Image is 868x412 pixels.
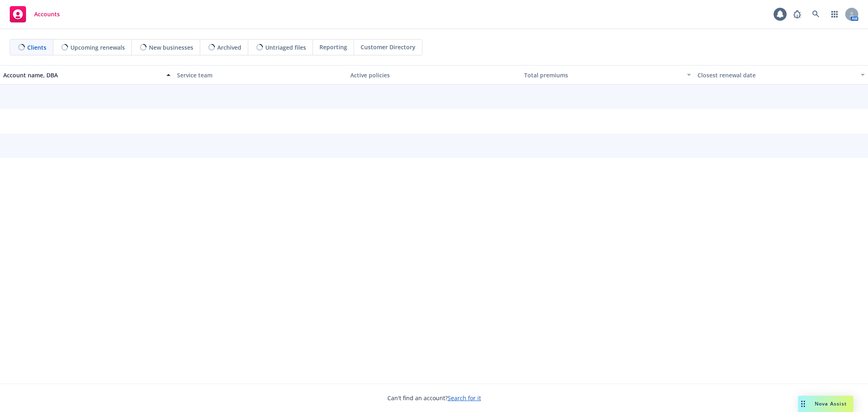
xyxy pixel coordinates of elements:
div: Closest renewal date [697,71,856,79]
a: Search [808,6,824,22]
span: Accounts [34,11,60,18]
span: Untriaged files [265,43,306,52]
span: New businesses [149,43,193,52]
span: Can't find an account? [387,394,481,402]
div: Account name, DBA [3,71,162,79]
div: Service team [177,71,344,79]
span: Nova Assist [815,400,847,407]
a: Report a Bug [789,6,805,22]
span: Upcoming renewals [70,43,125,52]
span: Clients [27,43,46,52]
span: Customer Directory [361,43,415,51]
a: Search for it [448,394,481,402]
div: Active policies [350,71,518,79]
span: Archived [217,43,241,52]
button: Nova Assist [798,396,853,412]
a: Switch app [826,6,843,22]
button: Active policies [347,65,521,85]
button: Closest renewal date [694,65,868,85]
a: Accounts [7,3,63,26]
div: Drag to move [798,396,808,412]
button: Service team [174,65,348,85]
div: Total premiums [524,71,682,79]
span: Reporting [319,43,347,51]
button: Total premiums [521,65,695,85]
